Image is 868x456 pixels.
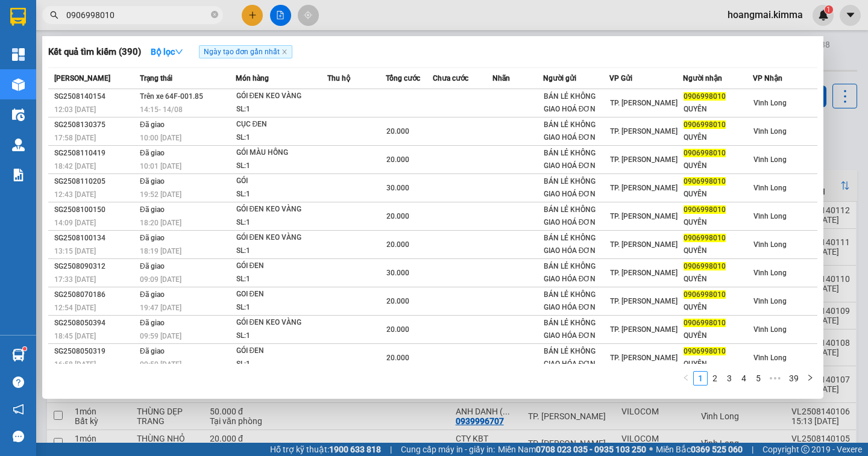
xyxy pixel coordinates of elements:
div: BÁN LẺ KHÔNG GIAO HOÁ ĐƠN [544,204,609,229]
img: logo-vxr [10,8,26,26]
span: Chưa cước [433,74,468,83]
span: Người gửi [543,74,576,83]
div: SL: 1 [236,131,327,145]
span: 10:00 [DATE] [140,134,181,142]
a: 5 [752,372,765,385]
span: 0906998010 [684,234,726,242]
img: warehouse-icon [12,108,25,121]
span: 20.000 [386,325,409,334]
div: BÁN LẺ KHÔNG GIAO HOÁ ĐƠN [544,90,609,116]
div: SG2508140154 [54,90,136,103]
div: BÁN LẺ KHÔNG GIAO HÓA ĐƠN [544,232,609,257]
span: 0906998010 [684,319,726,327]
a: 4 [737,372,750,385]
button: Bộ lọcdown [141,42,193,61]
div: GÓI [236,175,327,188]
span: 17:58 [DATE] [54,134,96,142]
span: Vĩnh Long [753,155,787,164]
div: QUYÊN [684,216,752,229]
span: close-circle [211,11,218,18]
span: Vĩnh Long [753,99,787,107]
span: 20.000 [386,212,409,220]
span: ••• [766,371,785,386]
div: SL: 1 [236,160,327,173]
span: 10:01 [DATE] [140,162,181,170]
span: Đã giao [140,347,165,355]
span: left [682,374,690,381]
span: right [807,374,814,381]
div: GÓI ĐEN [236,260,327,273]
span: Trên xe 64F-001.85 [140,92,203,101]
span: 12:43 [DATE] [54,190,96,199]
div: QUYÊN [684,245,752,257]
span: TP. [PERSON_NAME] [610,212,678,220]
span: 19:52 [DATE] [140,190,181,199]
div: QUYÊN [684,131,752,144]
span: Trạng thái [140,74,172,83]
span: VP Nhận [753,74,782,83]
a: 2 [708,372,722,385]
li: Next 5 Pages [766,371,785,386]
span: 14:09 [DATE] [54,219,96,227]
sup: 1 [23,347,27,351]
span: 0906998010 [684,262,726,270]
span: 18:19 [DATE] [140,247,181,255]
div: SG2508050394 [54,317,136,330]
li: 5 [751,371,766,386]
div: GOI ĐEN [236,288,327,301]
span: Món hàng [236,74,269,83]
span: Đã giao [140,290,165,299]
span: Thu hộ [327,74,350,83]
img: warehouse-icon [12,78,25,91]
span: close [281,49,288,55]
div: SL: 1 [236,103,327,116]
span: 0906998010 [684,290,726,299]
span: 09:59 [DATE] [140,360,181,369]
span: TP. [PERSON_NAME] [610,240,678,249]
span: 20.000 [386,240,409,249]
div: QUYÊN [684,301,752,314]
span: 18:42 [DATE] [54,162,96,170]
img: warehouse-icon [12,349,25,361]
div: BÁN LẺ KHÔNG GIAO HOÁ ĐƠN [544,147,609,172]
span: 18:20 [DATE] [140,219,181,227]
span: Vĩnh Long [753,269,787,277]
span: 0906998010 [684,92,726,101]
div: GÓI ĐEN KEO VÀNG [236,316,327,330]
div: BÁN LẺ KHÔNG GIAO HÓA ĐƠN [544,289,609,314]
span: TP. [PERSON_NAME] [610,297,678,305]
span: Ngày tạo đơn gần nhất [199,45,292,58]
a: 39 [785,372,802,385]
div: SG2508100134 [54,232,136,245]
button: right [803,371,817,386]
span: 0906998010 [684,177,726,186]
span: Nhãn [492,74,510,83]
li: 1 [693,371,708,386]
div: GÓI ĐEN [236,345,327,358]
span: Đã giao [140,205,165,214]
div: BÁN LẺ KHÔNG GIAO HÓA ĐƠN [544,260,609,286]
span: notification [13,404,24,415]
div: GÓI ĐEN KEO VÀNG [236,231,327,245]
div: SG2508050319 [54,345,136,358]
span: Vĩnh Long [753,325,787,334]
img: warehouse-icon [12,139,25,151]
span: 17:33 [DATE] [54,275,96,284]
div: SL: 1 [236,188,327,201]
div: SL: 1 [236,245,327,258]
span: Vĩnh Long [753,127,787,136]
span: Đã giao [140,319,165,327]
span: 14:15 - 14/08 [140,105,183,114]
span: 09:59 [DATE] [140,332,181,340]
span: 30.000 [386,184,409,192]
li: Previous Page [679,371,693,386]
span: Vĩnh Long [753,297,787,305]
div: GÓI ĐEN KEO VÀNG [236,203,327,216]
span: close-circle [211,10,218,21]
div: BÁN LẺ KHÔNG GIAO HOÁ ĐƠN [544,119,609,144]
span: 13:15 [DATE] [54,247,96,255]
span: 20.000 [386,155,409,164]
div: SL: 1 [236,301,327,314]
div: QUYÊN [684,103,752,116]
div: SL: 1 [236,330,327,343]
